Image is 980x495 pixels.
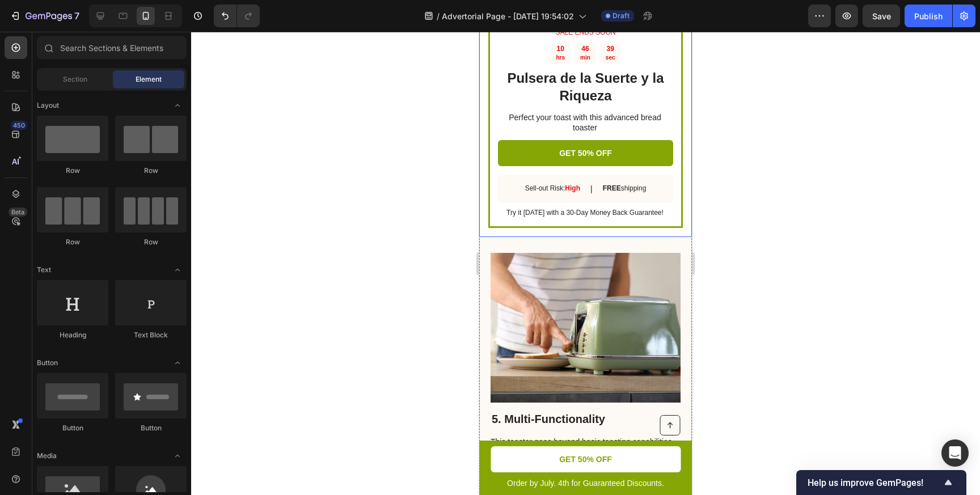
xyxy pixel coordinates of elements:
[37,237,108,247] div: Row
[115,330,187,340] div: Text Block
[808,476,955,489] button: Show survey - Help us improve GemPages!
[168,354,187,372] span: Toggle open
[37,330,108,340] div: Heading
[115,166,187,176] div: Row
[168,447,187,465] span: Toggle open
[214,5,260,27] div: Undo/Redo
[37,423,108,433] div: Button
[11,221,201,371] img: gempages_432750572815254551-5cd8faaa-21da-4943-932b-8778b0736614.webp
[37,265,51,275] span: Text
[19,177,193,186] p: Try it [DATE] with a 30-Day Money Back Guarantee!
[863,5,900,27] button: Save
[808,477,941,488] span: Help us improve GemPages!
[168,96,187,115] span: Toggle open
[111,151,113,163] p: |
[9,208,27,217] div: Beta
[101,13,111,22] div: 46
[37,100,59,111] span: Layout
[37,166,108,176] div: Row
[11,121,27,130] div: 450
[86,153,101,160] strong: High
[914,10,943,22] div: Publish
[11,379,201,396] h2: 5. Multi-Functionality
[37,36,187,59] input: Search Sections & Elements
[115,423,187,433] div: Button
[124,153,167,162] p: shipping
[19,108,194,134] a: GET 50% OFF
[905,5,952,27] button: Publish
[126,13,136,22] div: 39
[37,451,57,461] span: Media
[612,11,630,21] span: Draft
[941,439,969,467] div: Open Intercom Messenger
[168,261,187,279] span: Toggle open
[872,11,891,21] span: Save
[46,153,101,162] p: Sell-out Risk:
[77,22,86,29] p: hrs
[19,81,193,101] p: Perfect your toast with this advanced bread toaster
[80,116,133,126] p: GET 50% OFF
[437,10,440,22] span: /
[479,32,692,495] iframe: Design area
[115,237,187,247] div: Row
[77,13,86,22] div: 10
[136,74,162,84] span: Element
[101,22,111,29] p: min
[5,5,85,27] button: 7
[37,358,58,368] span: Button
[442,10,574,22] span: Advertorial Page - [DATE] 19:54:02
[74,9,79,23] p: 7
[126,22,136,29] p: sec
[19,36,194,74] h2: Pulsera de la Suerte y la Riqueza
[63,74,87,84] span: Section
[124,153,142,160] strong: FREE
